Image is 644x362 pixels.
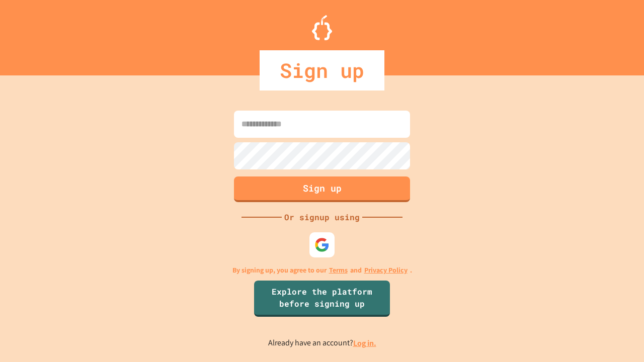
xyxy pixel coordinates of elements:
[312,15,332,40] img: Logo.svg
[234,176,410,202] button: Sign up
[364,265,408,276] a: Privacy Policy
[260,50,384,90] div: Sign up
[268,337,376,349] p: Already have an account?
[254,281,390,317] a: Explore the platform before signing up
[314,237,330,252] img: google-icon.svg
[282,211,362,223] div: Or signup using
[353,338,376,348] a: Log in.
[329,265,348,276] a: Terms
[232,265,412,276] p: By signing up, you agree to our and .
